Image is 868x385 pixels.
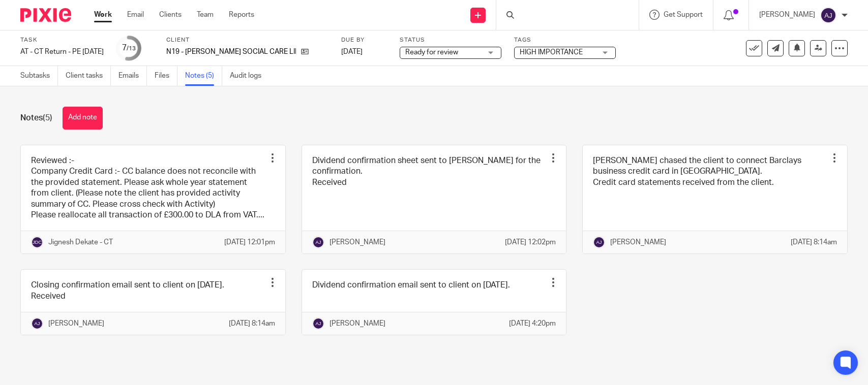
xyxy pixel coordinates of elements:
[185,66,222,86] a: Notes (5)
[610,237,666,247] p: [PERSON_NAME]
[48,318,104,329] p: [PERSON_NAME]
[43,114,52,122] span: (5)
[166,36,328,44] label: Client
[20,113,52,123] h1: Notes
[312,236,324,248] img: svg%3E
[341,36,387,44] label: Due by
[48,237,113,247] p: Jignesh Dekate - CT
[229,318,275,329] p: [DATE] 8:14am
[224,237,275,247] p: [DATE] 12:01pm
[31,317,43,330] img: svg%3E
[20,47,104,57] div: AT - CT Return - PE [DATE]
[66,66,111,86] a: Client tasks
[791,237,837,247] p: [DATE] 8:14am
[20,8,71,22] img: Pixie
[330,318,385,329] p: [PERSON_NAME]
[118,66,147,86] a: Emails
[197,10,214,20] a: Team
[20,47,104,57] div: AT - CT Return - PE 30-06-2025
[94,10,112,20] a: Work
[20,36,104,44] label: Task
[509,318,556,329] p: [DATE] 4:20pm
[593,236,605,248] img: svg%3E
[20,66,58,86] a: Subtasks
[122,42,136,54] div: 7
[155,66,177,86] a: Files
[229,10,254,20] a: Reports
[341,48,363,55] span: [DATE]
[127,46,136,51] small: /13
[63,107,103,130] button: Add note
[664,11,703,18] span: Get Support
[405,49,458,56] span: Ready for review
[166,47,296,57] p: N19 - [PERSON_NAME] SOCIAL CARE LIMITED
[330,237,385,247] p: [PERSON_NAME]
[400,36,501,44] label: Status
[505,237,556,247] p: [DATE] 12:02pm
[759,10,815,20] p: [PERSON_NAME]
[312,317,324,330] img: svg%3E
[31,236,43,248] img: svg%3E
[159,10,182,20] a: Clients
[520,49,583,56] span: HIGH IMPORTANCE
[820,7,836,23] img: svg%3E
[127,10,144,20] a: Email
[230,66,269,86] a: Audit logs
[514,36,616,44] label: Tags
